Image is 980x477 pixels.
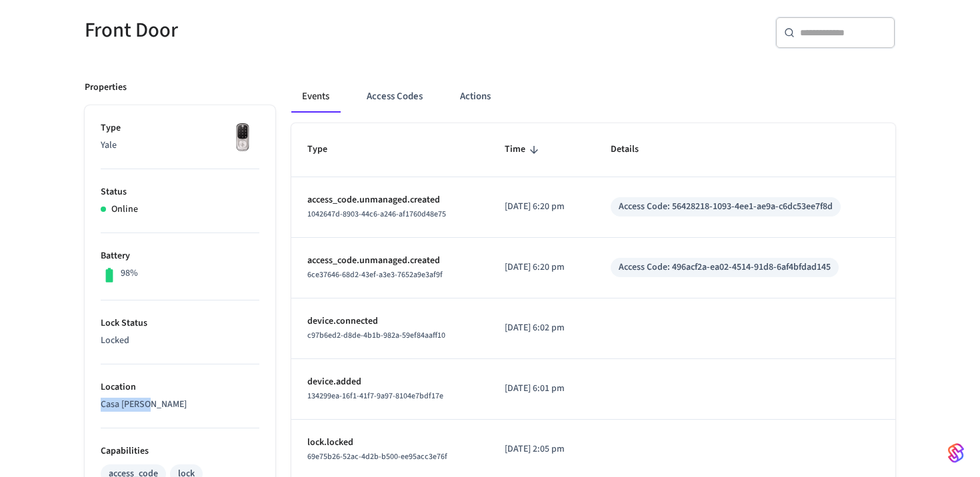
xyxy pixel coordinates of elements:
p: Lock Status [101,316,259,330]
span: 134299ea-16f1-41f7-9a97-8104e7bdf17e [307,390,443,402]
button: Actions [449,81,501,113]
span: Details [611,139,656,160]
p: Type [101,121,259,135]
div: ant example [291,81,895,113]
p: Capabilities [101,444,259,458]
div: Access Code: 496acf2a-ea02-4514-91d8-6af4bfdad145 [619,260,831,274]
span: 69e75b26-52ac-4d2b-b500-ee95acc3e76f [307,451,447,462]
img: Yale Assure Touchscreen Wifi Smart Lock, Satin Nickel, Front [226,121,259,155]
p: [DATE] 6:02 pm [505,321,578,335]
div: Access Code: 56428218-1093-4ee1-ae9a-c6dc53ee7f8d [619,200,833,214]
button: Access Codes [356,81,433,113]
p: Status [101,185,259,199]
p: device.connected [307,314,473,328]
h5: Front Door [85,17,482,44]
p: Location [101,380,259,394]
span: c97b6ed2-d8de-4b1b-982a-59ef84aaff10 [307,330,445,341]
span: Time [505,139,543,160]
p: [DATE] 6:20 pm [505,200,578,214]
p: access_code.unmanaged.created [307,254,473,268]
p: Online [111,203,138,217]
p: Battery [101,249,259,263]
p: [DATE] 6:20 pm [505,260,578,274]
p: access_code.unmanaged.created [307,193,473,207]
p: device.added [307,375,473,389]
button: Events [291,81,340,113]
p: Casa [PERSON_NAME] [101,398,259,412]
span: 6ce37646-68d2-43ef-a3e3-7652a9e3af9f [307,269,443,280]
img: SeamLogoGradient.69752ec5.svg [948,442,964,464]
p: Properties [85,81,127,95]
span: 1042647d-8903-44c6-a246-af1760d48e75 [307,209,446,220]
p: 98% [121,266,138,280]
p: Locked [101,334,259,348]
p: [DATE] 6:01 pm [505,382,578,396]
p: Yale [101,139,259,153]
p: [DATE] 2:05 pm [505,442,578,456]
p: lock.locked [307,436,473,450]
span: Type [307,139,345,160]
